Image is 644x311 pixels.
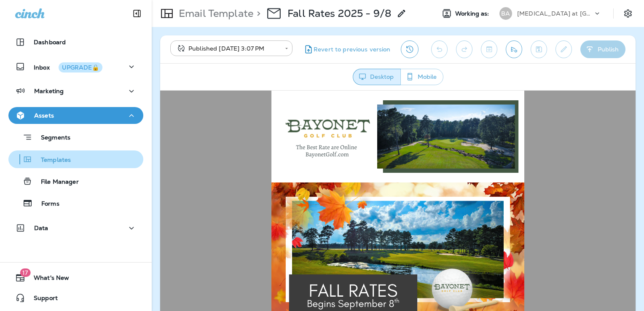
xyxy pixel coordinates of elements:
span: Support [25,295,58,305]
p: Inbox [34,62,102,71]
button: UPGRADE🔒 [59,62,102,72]
span: Revert to previous version [314,46,391,54]
button: View Changelog [401,40,419,58]
span: 17 [20,268,30,277]
p: Templates [32,156,71,164]
p: Fall Rates 2025 - 9/8 [287,7,392,20]
button: Dashboard [8,34,143,51]
button: Marketing [8,83,143,99]
span: Working as: [455,10,491,17]
button: Assets [8,107,143,124]
span: What's New [25,274,69,284]
button: Mobile [400,69,443,85]
div: BA [499,7,512,20]
p: File Manager [32,178,79,186]
button: Desktop [353,69,401,85]
button: File Manager [8,172,143,190]
div: Published [DATE] 3:07 PM [176,44,279,53]
p: Marketing [34,88,64,94]
p: > [253,7,260,20]
p: Segments [32,134,70,142]
button: Revert to previous version [299,40,394,58]
button: Settings [620,6,636,21]
button: Send test email [506,40,522,58]
button: Support [8,290,143,306]
img: Bayonet-at-PC--2025-Fall-Rates---Blog.png [111,92,364,234]
button: 17What's New [8,269,143,286]
button: Collapse Sidebar [125,5,149,22]
p: [MEDICAL_DATA] at [GEOGRAPHIC_DATA] [517,10,593,17]
p: Email Template [175,7,253,20]
img: Bayonet--Email-Headers-4.png [111,4,364,88]
button: Templates [8,150,143,168]
p: Dashboard [34,39,66,46]
div: UPGRADE🔒 [62,64,99,70]
button: InboxUPGRADE🔒 [8,58,143,75]
button: Forms [8,194,143,212]
button: Data [8,220,143,236]
p: Forms [33,200,59,208]
p: Data [34,225,48,231]
button: Segments [8,128,143,146]
p: Assets [34,112,54,119]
